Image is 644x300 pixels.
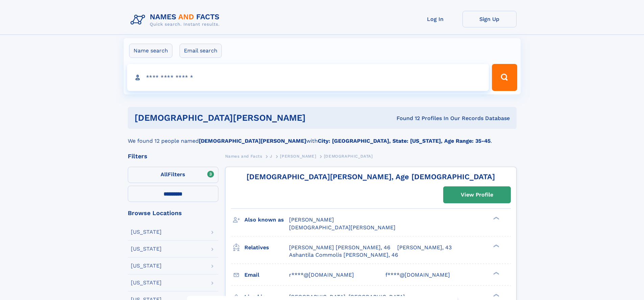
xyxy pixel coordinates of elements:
img: Logo Names and Facts [128,11,225,29]
b: [DEMOGRAPHIC_DATA][PERSON_NAME] [199,138,306,144]
span: [PERSON_NAME] [289,216,334,223]
span: [GEOGRAPHIC_DATA], [GEOGRAPHIC_DATA] [289,294,405,300]
a: Ashantila Commolis [PERSON_NAME], 46 [289,251,398,259]
div: [US_STATE] [131,263,162,269]
div: [US_STATE] [131,229,162,235]
a: Log In [408,11,462,27]
div: ❯ [492,271,500,275]
a: [PERSON_NAME] [PERSON_NAME], 46 [289,244,390,251]
label: Filters [128,167,218,183]
a: View Profile [444,187,510,203]
span: [DEMOGRAPHIC_DATA][PERSON_NAME] [289,224,396,231]
b: City: [GEOGRAPHIC_DATA], State: [US_STATE], Age Range: 35-45 [318,138,491,144]
div: ❯ [492,216,500,221]
span: J [270,154,272,159]
a: [PERSON_NAME], 43 [397,244,452,251]
div: We found 12 people named with . [128,129,517,145]
span: All [161,171,168,178]
div: View Profile [461,187,493,203]
div: Filters [128,153,218,159]
label: Name search [129,44,172,58]
h3: Relatives [244,242,289,253]
div: [US_STATE] [131,280,162,285]
a: Sign Up [462,11,517,27]
div: [US_STATE] [131,246,162,252]
a: [DEMOGRAPHIC_DATA][PERSON_NAME], Age [DEMOGRAPHIC_DATA] [246,172,495,181]
div: Found 12 Profiles In Our Records Database [351,115,510,122]
div: Browse Locations [128,210,218,216]
div: ❯ [492,244,500,248]
span: [PERSON_NAME] [280,154,316,159]
h1: [DEMOGRAPHIC_DATA][PERSON_NAME] [135,114,351,122]
a: J [270,152,272,160]
a: Names and Facts [225,152,262,160]
a: [PERSON_NAME] [280,152,316,160]
span: [DEMOGRAPHIC_DATA] [324,154,373,159]
div: ❯ [492,293,500,297]
button: Search Button [492,64,517,91]
label: Email search [180,44,222,58]
input: search input [127,64,489,91]
h3: Email [244,269,289,281]
h3: Also known as [244,214,289,226]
